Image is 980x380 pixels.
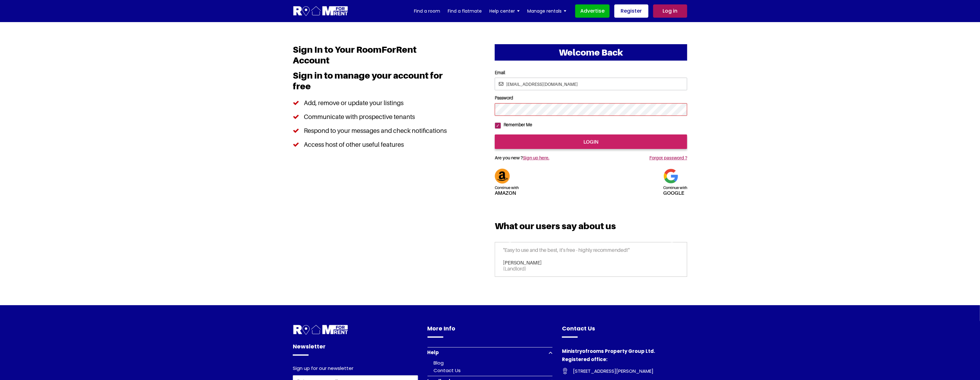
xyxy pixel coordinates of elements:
[562,368,568,374] img: Room For Rent
[448,6,482,16] a: Find a flatmate
[562,367,687,376] a: [STREET_ADDRESS][PERSON_NAME]
[663,172,687,195] a: Continue withgoogle
[495,149,603,164] h5: Are you new ?
[503,260,679,266] h6: [PERSON_NAME]
[649,155,687,160] a: Forgot password ?
[293,96,452,110] li: Add, remove or update your listings
[527,6,566,16] a: Manage rentals
[523,155,549,160] a: Sign up here.
[495,78,687,90] input: Email
[653,4,687,18] a: Log in
[562,347,687,367] h4: Ministryofrooms Property Group Ltd. Registered office:
[293,70,452,96] h3: Sign in to manage your account for free
[495,95,687,101] label: Password
[495,221,687,236] h3: What our users say about us
[414,6,440,16] a: Find a room
[663,169,678,184] img: Google
[428,347,553,358] button: Help
[503,247,679,259] p: "Easy to use and the best, it's free - highly recommended!"
[293,365,353,373] label: Sign up for our newsletter
[614,4,648,18] a: Register
[562,324,687,338] h4: Contact Us
[568,367,653,376] span: [STREET_ADDRESS][PERSON_NAME]
[293,44,452,70] h1: Sign In to Your RoomForRent Account
[495,44,687,61] h2: Welcome Back
[293,124,452,138] li: Respond to your messages and check notifications
[575,4,610,18] a: Advertise
[293,342,418,356] h4: Newsletter
[434,367,461,374] a: Contact Us
[501,122,532,128] label: Remember Me
[434,359,444,366] a: Blog
[495,134,687,149] input: login
[495,70,687,75] label: Email
[293,110,452,124] li: Communicate with prospective tenants
[663,184,687,195] h5: google
[293,324,349,336] img: Room For Rent
[495,184,519,195] h5: Amazon
[495,172,519,195] a: Continue withAmazon
[293,5,349,17] img: Logo for Room for Rent, featuring a welcoming design with a house icon and modern typography
[663,185,687,190] span: Continue with
[495,185,519,190] span: Continue with
[428,324,553,338] h4: More Info
[293,138,452,151] li: Access host of other useful features
[495,169,510,184] img: Amazon
[489,6,520,16] a: Help center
